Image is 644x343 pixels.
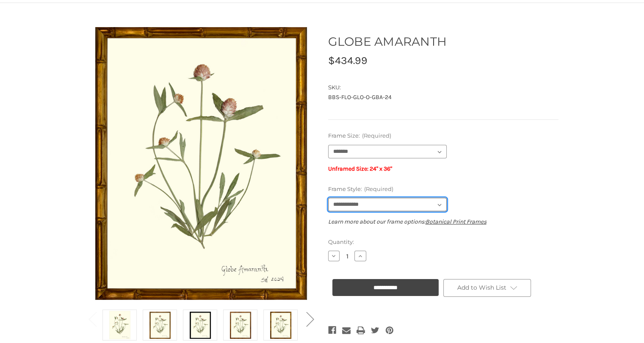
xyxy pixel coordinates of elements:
span: Add to Wish List [457,284,506,291]
a: Add to Wish List [443,279,531,297]
small: (Required) [362,132,391,139]
button: Go to slide 2 of 2 [84,306,101,332]
p: Unframed Size: 24" x 36" [328,164,558,173]
img: Unframed [109,311,130,339]
img: Unframed [95,24,307,303]
button: Go to slide 2 of 2 [301,306,318,332]
p: Learn more about our frame options: [328,217,558,226]
dt: SKU: [328,83,556,92]
label: Quantity: [328,238,558,246]
h1: GLOBE AMARANTH [328,33,558,50]
dd: BBS-FLO-GLO-O-GBA-24 [328,93,558,102]
a: Botanical Print Frames [426,218,486,225]
small: (Required) [364,185,393,192]
label: Frame Size: [328,132,558,140]
img: Antique Gold Frame [149,311,171,339]
img: Gold Bamboo Frame [270,311,291,339]
span: $434.99 [328,54,368,66]
a: Print [357,324,365,336]
img: Black Frame [190,311,211,339]
label: Frame Style: [328,185,558,194]
img: Burlewood Frame [230,311,251,339]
